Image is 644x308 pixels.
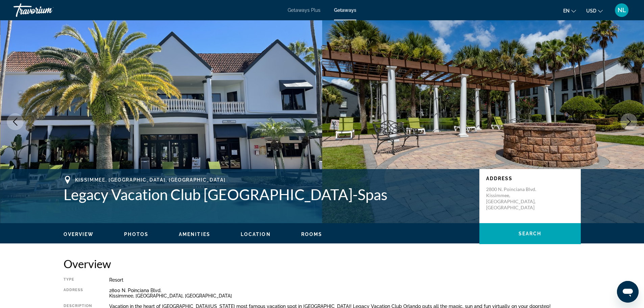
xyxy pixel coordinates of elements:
div: Address [64,288,92,299]
button: Change language [563,6,576,16]
p: 2800 N. Poinciana Blvd. Kissimmee, [GEOGRAPHIC_DATA], [GEOGRAPHIC_DATA] [486,186,540,211]
p: Address [486,176,574,181]
button: Next image [620,113,637,130]
div: Type [64,277,92,283]
span: USD [586,8,596,14]
span: en [563,8,570,14]
button: Rooms [301,231,323,237]
button: Amenities [179,231,210,237]
iframe: Кнопка запуска окна обмена сообщениями [617,281,639,303]
span: Kissimmee, [GEOGRAPHIC_DATA], [GEOGRAPHIC_DATA] [75,177,226,183]
span: Photos [124,232,148,237]
a: Getaways [334,7,356,13]
span: Rooms [301,232,323,237]
div: Resort [109,277,581,283]
h1: Legacy Vacation Club [GEOGRAPHIC_DATA]-Spas [64,186,473,203]
h2: Overview [64,257,581,270]
span: Location [241,232,271,237]
a: Travorium [14,1,81,19]
a: Getaways Plus [288,7,320,13]
span: Amenities [179,232,210,237]
span: Search [519,231,542,236]
button: Photos [124,231,148,237]
span: Overview [64,232,94,237]
button: Overview [64,231,94,237]
button: Location [241,231,271,237]
button: Previous image [7,113,24,130]
button: Search [479,223,581,244]
span: NL [618,7,626,14]
div: 2800 N. Poinciana Blvd. Kissimmee, [GEOGRAPHIC_DATA], [GEOGRAPHIC_DATA] [109,288,581,299]
button: User Menu [613,3,630,17]
button: Change currency [586,6,603,16]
